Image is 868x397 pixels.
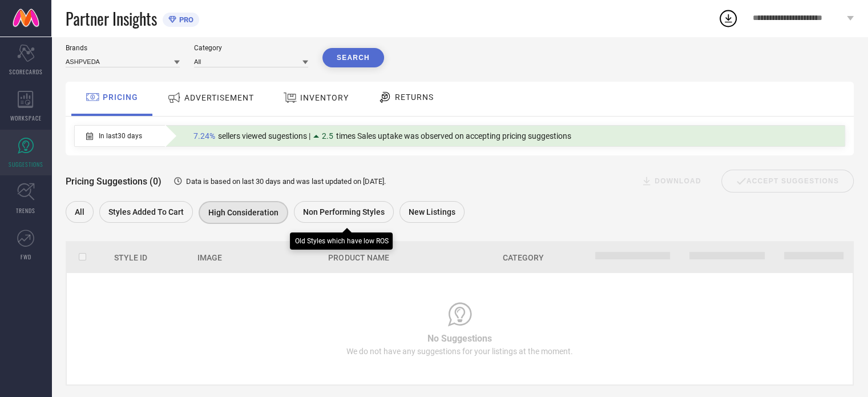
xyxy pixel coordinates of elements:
[75,207,84,216] span: All
[328,253,389,262] span: Product Name
[66,7,157,30] span: Partner Insights
[188,129,577,143] div: Percentage of sellers who have viewed suggestions for the current Insight Type
[208,208,278,217] span: High Consideration
[66,176,162,187] span: Pricing Suggestions (0)
[322,131,333,141] span: 2.5
[395,93,434,102] span: RETURNS
[503,253,544,262] span: Category
[300,93,349,102] span: INVENTORY
[194,44,308,52] div: Category
[9,67,43,76] span: SCORECARDS
[427,333,492,344] span: No Suggestions
[218,131,310,141] span: sellers viewed sugestions |
[9,160,43,169] span: SUGGESTIONS
[193,131,215,141] span: 7.24%
[103,93,138,102] span: PRICING
[303,207,385,216] span: Non Performing Styles
[721,170,854,193] div: Accept Suggestions
[10,114,42,122] span: WORKSPACE
[114,253,147,262] span: Style Id
[108,207,184,216] span: Styles Added To Cart
[16,206,35,215] span: TRENDS
[184,93,254,102] span: ADVERTISEMENT
[66,44,180,52] div: Brands
[294,237,388,245] div: Old Styles which have low ROS
[322,48,384,67] button: Search
[336,131,571,141] span: times Sales uptake was observed on accepting pricing suggestions
[409,207,455,216] span: New Listings
[186,177,386,186] span: Data is based on last 30 days and was last updated on [DATE] .
[21,252,31,261] span: FWD
[197,253,222,262] span: Image
[346,347,573,356] span: We do not have any suggestions for your listings at the moment.
[99,132,142,140] span: In last 30 days
[718,8,738,29] div: Open download list
[176,15,193,24] span: PRO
